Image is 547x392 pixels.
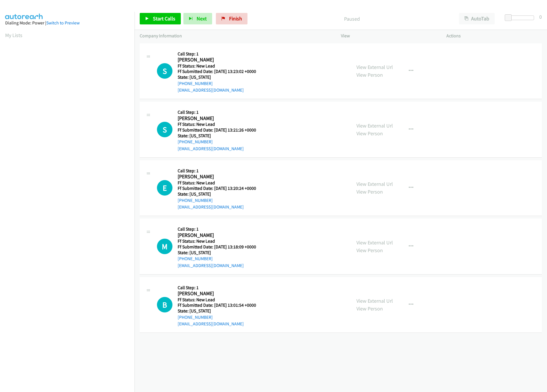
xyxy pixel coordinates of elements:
[255,15,449,23] p: Paused
[178,186,263,191] h5: Ff Submitted Date: [DATE] 13:20:24 +0000
[46,20,80,26] a: Switch to Preview
[140,13,181,24] a: Start Calls
[356,130,383,137] a: View Person
[356,305,383,312] a: View Person
[178,87,244,93] a: [EMAIL_ADDRESS][DOMAIN_NAME]
[178,250,263,256] h5: State: [US_STATE]
[178,133,263,139] h5: State: [US_STATE]
[157,297,172,312] div: The call is yet to be attempted
[178,191,263,197] h5: State: [US_STATE]
[178,81,213,86] a: [PHONE_NUMBER]
[446,32,542,39] p: Actions
[5,20,129,26] div: Dialing Mode: Power |
[178,63,263,69] h5: Ff Status: New Lead
[341,32,436,39] p: View
[178,302,263,308] h5: Ff Submitted Date: [DATE] 13:01:54 +0000
[157,63,172,79] h1: S
[356,239,393,246] a: View External Url
[459,13,495,24] button: AutoTab
[178,238,263,244] h5: Ff Status: New Lead
[178,263,244,268] a: [EMAIL_ADDRESS][DOMAIN_NAME]
[178,168,263,174] h5: Call Step: 1
[178,314,213,320] a: [PHONE_NUMBER]
[539,13,542,21] div: 0
[178,290,263,297] h2: [PERSON_NAME]
[508,16,534,20] div: Delay between calls (in seconds)
[178,226,263,232] h5: Call Step: 1
[356,64,393,70] a: View External Url
[5,32,22,38] a: My Lists
[178,285,263,291] h5: Call Step: 1
[157,122,172,137] h1: S
[229,15,242,22] span: Finish
[197,15,207,22] span: Next
[178,115,263,122] h2: [PERSON_NAME]
[178,173,263,180] h2: [PERSON_NAME]
[140,32,331,39] p: Company Information
[216,13,247,24] a: Finish
[178,321,244,327] a: [EMAIL_ADDRESS][DOMAIN_NAME]
[178,69,263,74] h5: Ff Submitted Date: [DATE] 13:23:02 +0000
[356,188,383,195] a: View Person
[178,57,263,63] h2: [PERSON_NAME]
[178,121,263,127] h5: Ff Status: New Lead
[178,109,263,115] h5: Call Step: 1
[356,72,383,78] a: View Person
[178,146,244,151] a: [EMAIL_ADDRESS][DOMAIN_NAME]
[157,297,172,312] h1: B
[356,122,393,129] a: View External Url
[5,44,135,317] iframe: Dialpad
[178,139,213,144] a: [PHONE_NUMBER]
[178,180,263,186] h5: Ff Status: New Lead
[178,74,263,80] h5: State: [US_STATE]
[157,63,172,79] div: The call is yet to be attempted
[178,232,263,239] h2: [PERSON_NAME]
[183,13,212,24] button: Next
[178,244,263,250] h5: Ff Submitted Date: [DATE] 13:18:09 +0000
[178,297,263,303] h5: Ff Status: New Lead
[178,204,244,210] a: [EMAIL_ADDRESS][DOMAIN_NAME]
[356,181,393,187] a: View External Url
[157,122,172,137] div: The call is yet to be attempted
[157,239,172,254] h1: M
[178,198,213,203] a: [PHONE_NUMBER]
[153,15,175,22] span: Start Calls
[157,180,172,196] h1: E
[356,298,393,304] a: View External Url
[178,308,263,314] h5: State: [US_STATE]
[178,127,263,133] h5: Ff Submitted Date: [DATE] 13:21:26 +0000
[356,247,383,254] a: View Person
[157,239,172,254] div: The call is yet to be attempted
[178,256,213,261] a: [PHONE_NUMBER]
[178,51,263,57] h5: Call Step: 1
[157,180,172,196] div: The call is yet to be attempted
